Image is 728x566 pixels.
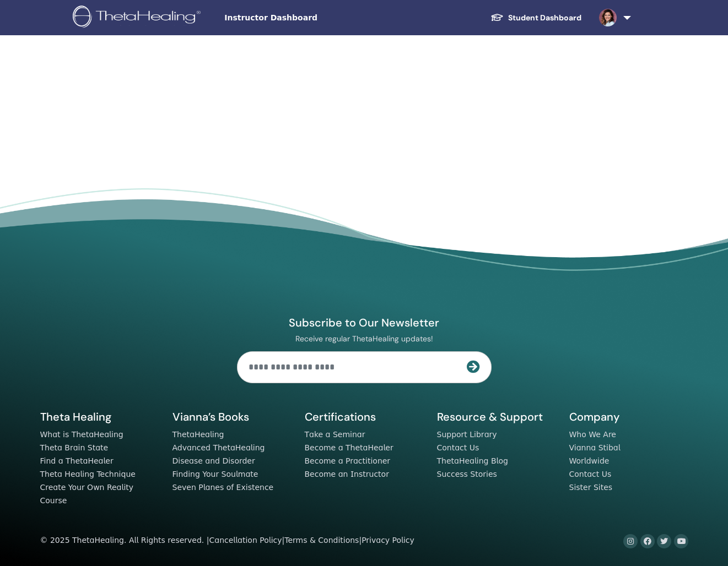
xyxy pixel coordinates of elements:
[437,470,497,478] a: Success Stories
[362,536,414,545] a: Privacy Policy
[172,483,274,492] a: Seven Planes of Existence
[284,536,359,545] a: Terms & Conditions
[490,13,504,22] img: graduation-cap-white.svg
[40,443,109,452] a: Theta Brain State
[40,470,136,478] a: Theta Healing Technique
[237,315,492,330] h4: Subscribe to Our Newsletter
[482,8,590,28] a: Student Dashboard
[305,430,365,439] a: Take a Seminar
[40,483,134,505] a: Create Your Own Reality Course
[224,12,390,24] span: Instructor Dashboard
[172,456,255,465] a: Disease and Disorder
[305,470,389,478] a: Become an Instructor
[437,430,497,439] a: Support Library
[40,410,159,424] h5: Theta Healing
[437,443,479,452] a: Contact Us
[305,410,424,424] h5: Certifications
[569,410,688,424] h5: Company
[73,6,204,30] img: logo.png
[569,430,616,439] a: Who We Are
[437,456,508,465] a: ThetaHealing Blog
[305,456,391,465] a: Become a Practitioner
[569,443,621,452] a: Vianna Stibal
[569,456,610,465] a: Worldwide
[569,470,612,478] a: Contact Us
[569,483,613,492] a: Sister Sites
[172,410,292,424] h5: Vianna’s Books
[209,536,282,545] a: Cancellation Policy
[172,470,258,478] a: Finding Your Soulmate
[172,430,224,439] a: ThetaHealing
[40,534,414,547] div: © 2025 ThetaHealing. All Rights reserved. | | |
[237,334,492,344] p: Receive regular ThetaHealing updates!
[599,9,617,26] img: default.jpg
[305,443,393,452] a: Become a ThetaHealer
[172,443,265,452] a: Advanced ThetaHealing
[437,410,556,424] h5: Resource & Support
[40,456,114,465] a: Find a ThetaHealer
[40,430,123,439] a: What is ThetaHealing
